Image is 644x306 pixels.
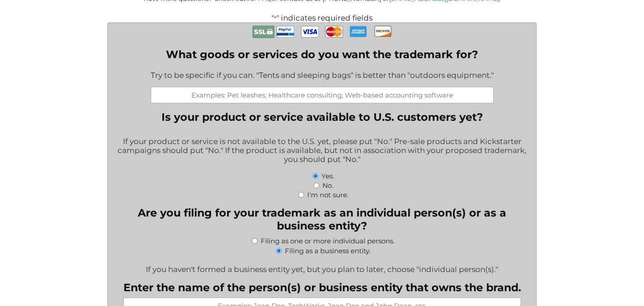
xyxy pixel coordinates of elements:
[325,23,343,41] img: MasterCard
[114,259,529,274] div: If you haven't formed a business entity yet, but you plan to later, choose "individual person(s)."
[84,13,560,22] p: " " indicates required fields
[151,87,494,103] input: Examples: Pet leashes; Healthcare consulting; Web-based accounting software
[252,23,275,41] img: Secure Payment with SSL
[123,281,521,294] label: Enter the name of the person(s) or business entity that owns the brand.
[261,237,394,245] label: Filing as one or more individual persons.
[151,48,494,61] label: What goods or services do you want the trademark for?
[114,131,529,171] div: If your product or service is not available to the U.S. yet, please put "No." Pre-sale products a...
[301,23,319,41] img: Visa
[322,181,333,190] label: No.
[161,110,483,123] legend: Is your product or service available to U.S. customers yet?
[114,206,529,232] legend: Are you filing for your trademark as an individual person(s) or as a business entity?
[276,23,294,41] img: PayPal
[349,23,367,40] img: AmEx
[322,172,334,180] label: Yes.
[285,246,370,255] label: Filing as a business entity.
[374,23,392,40] img: Discover
[151,65,494,87] div: Try to be specific if you can. "Tents and sleeping bags" is better than "outdoors equipment."
[307,191,348,199] label: I'm not sure.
